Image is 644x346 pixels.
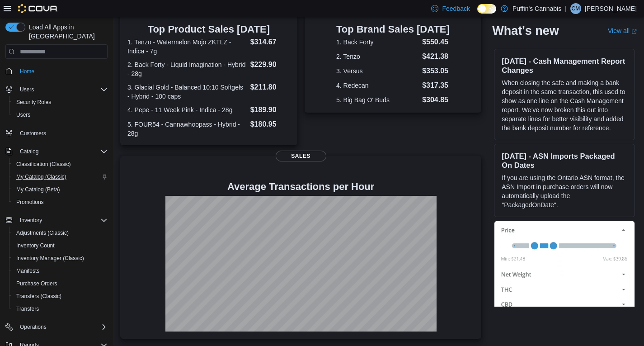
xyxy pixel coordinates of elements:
a: Transfers [13,303,42,314]
span: Home [16,65,108,76]
span: Users [16,84,108,95]
span: Transfers (Classic) [13,291,108,302]
span: Inventory Count [13,240,108,251]
button: Users [2,83,111,96]
dd: $304.85 [422,95,450,105]
button: My Catalog (Classic) [9,171,111,183]
span: Users [20,86,34,93]
h4: Average Transactions per Hour [127,181,474,192]
dt: 1. Tenzo - Watermelon Mojo ZKTLZ - Indica - 7g [127,38,247,56]
svg: External link [631,28,637,34]
span: Purchase Orders [16,280,57,287]
button: Customers [2,127,111,140]
p: If you are using the Ontario ASN format, the ASN Import in purchase orders will now automatically... [502,173,627,209]
a: Security Roles [13,97,55,108]
a: Home [16,66,38,77]
button: Operations [2,321,111,333]
button: Users [9,109,111,121]
button: Catalog [16,146,42,157]
span: Catalog [16,146,108,157]
span: Manifests [16,267,39,275]
span: Promotions [13,197,108,208]
span: Classification (Classic) [16,161,71,168]
input: Dark Mode [477,4,496,14]
span: Inventory Count [16,242,55,249]
button: Security Roles [9,96,111,109]
span: Security Roles [13,97,108,108]
button: Inventory [16,215,46,226]
h2: What's new [492,24,559,38]
a: Classification (Classic) [13,159,75,170]
h3: Top Brand Sales [DATE] [336,24,450,35]
button: Manifests [9,265,111,277]
dt: 3. Versus [336,66,418,76]
button: My Catalog (Beta) [9,183,111,196]
dt: 4. Pepe - 11 Week Pink - Indica - 28g [127,105,247,114]
a: Adjustments (Classic) [13,228,72,238]
a: Inventory Manager (Classic) [13,253,88,264]
span: Customers [20,130,46,137]
span: Classification (Classic) [13,159,108,170]
span: Home [20,68,34,75]
button: Users [16,84,38,95]
span: My Catalog (Beta) [16,186,60,193]
span: Users [13,109,108,120]
button: Transfers (Classic) [9,290,111,303]
dt: 5. Big Bag O' Buds [336,95,418,104]
dt: 5. FOUR54 - Cannawhoopass - Hybrid - 28g [127,120,247,138]
span: Load All Apps in [GEOGRAPHIC_DATA] [25,23,108,41]
p: | [565,3,567,14]
dt: 2. Back Forty - Liquid Imagination - Hybrid - 28g [127,60,247,78]
span: Customers [16,128,108,139]
a: Users [13,109,34,120]
h3: [DATE] - Cash Management Report Changes [502,57,627,75]
span: Inventory Manager (Classic) [13,253,108,264]
button: Home [2,64,111,77]
span: My Catalog (Classic) [16,173,66,180]
dd: $180.95 [250,119,290,130]
span: Security Roles [16,99,51,106]
p: Puffin's Cannabis [512,3,561,14]
span: Feedback [442,4,470,13]
a: Inventory Count [13,240,58,251]
span: Catalog [20,148,38,155]
span: Adjustments (Classic) [13,228,108,238]
h3: [DATE] - ASN Imports Packaged On Dates [502,152,627,170]
a: My Catalog (Beta) [13,184,64,195]
button: Inventory Count [9,239,111,252]
span: Operations [16,322,108,332]
a: Customers [16,128,50,139]
p: When closing the safe and making a bank deposit in the same transaction, this used to show as one... [502,78,627,133]
span: Inventory Manager (Classic) [16,255,84,262]
span: Transfers [13,303,108,314]
span: My Catalog (Beta) [13,184,108,195]
dd: $421.38 [422,51,450,62]
button: Classification (Classic) [9,158,111,171]
dd: $314.67 [250,37,290,47]
dt: 1. Back Forty [336,38,418,47]
img: Cova [18,4,58,13]
span: Inventory [20,217,42,224]
button: Inventory Manager (Classic) [9,252,111,265]
dd: $353.05 [422,66,450,76]
dt: 2. Tenzo [336,52,418,61]
p: [PERSON_NAME] [585,3,637,14]
div: Curtis Muir [570,3,581,14]
a: Promotions [13,197,47,208]
span: Transfers [16,305,39,313]
button: Purchase Orders [9,277,111,290]
button: Adjustments (Classic) [9,227,111,239]
span: Sales [276,151,326,161]
button: Inventory [2,214,111,227]
dd: $317.35 [422,80,450,91]
button: Operations [16,322,50,332]
a: Transfers (Classic) [13,291,65,302]
dd: $550.45 [422,37,450,47]
span: Operations [20,323,47,331]
span: Inventory [16,215,108,226]
span: Purchase Orders [13,278,108,289]
dd: $211.80 [250,82,290,93]
a: View allExternal link [608,27,637,34]
dt: 4. Redecan [336,81,418,90]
